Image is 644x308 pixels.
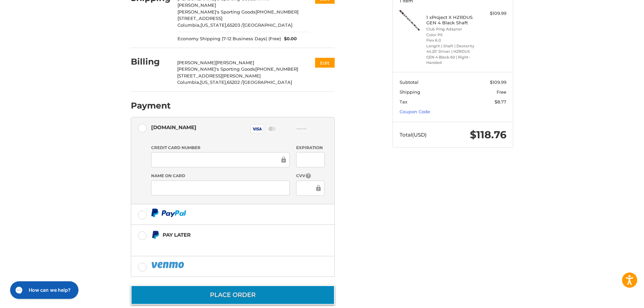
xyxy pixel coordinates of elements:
span: Columbia, [177,22,200,28]
span: [US_STATE], [200,79,227,85]
span: Free [497,89,506,95]
a: Coupon Code [400,109,430,114]
span: [STREET_ADDRESS] [177,16,222,21]
iframe: Gorgias live chat messenger [7,279,80,301]
h2: Payment [131,100,171,111]
iframe: PayPal Message 1 [151,242,292,248]
h2: Billing [131,56,170,67]
span: [GEOGRAPHIC_DATA] [243,22,292,28]
span: [US_STATE], [200,22,227,28]
label: Credit Card Number [151,145,290,151]
span: $109.99 [490,79,506,85]
div: [DOMAIN_NAME] [151,122,196,133]
span: [PERSON_NAME]'s Sporting Goods [177,66,255,72]
li: Length | Shaft | Dexterity 44.25" Driver | HZRDUS GEN 4 Black 60 | Right-Handed [426,43,478,66]
span: Subtotal [400,79,419,85]
span: $8.77 [495,99,506,104]
h4: 1 x Project X HZRDUS GEN 4 Black Shaft [426,15,478,26]
img: PayPal icon [151,209,186,217]
span: $118.76 [470,128,506,141]
span: 65203 / [227,22,243,28]
span: [STREET_ADDRESS][PERSON_NAME] [177,73,261,78]
img: Pay Later icon [151,231,160,239]
label: CVV [296,173,324,179]
span: Tax [400,99,407,104]
span: Economy Shipping (7-12 Business Days) (Free) [177,35,281,42]
div: Pay Later [163,229,292,240]
span: Shipping [400,89,420,95]
span: [PHONE_NUMBER] [256,9,299,15]
label: Name on Card [151,173,290,179]
span: 65202 / [227,79,243,85]
div: $109.99 [480,10,506,17]
span: [PERSON_NAME] [177,60,216,65]
li: Color PX [426,32,478,38]
li: Club Ping Adapter [426,26,478,32]
span: Columbia, [177,79,200,85]
img: PayPal icon [151,261,186,269]
button: Edit [315,58,335,68]
span: $0.00 [281,35,297,42]
span: [PERSON_NAME]'s Sporting Goods [177,9,256,15]
span: [PHONE_NUMBER] [255,66,298,72]
span: [GEOGRAPHIC_DATA] [243,79,292,85]
label: Expiration [296,145,324,151]
span: [PERSON_NAME] [216,60,254,65]
button: Place Order [131,285,335,305]
span: Total (USD) [400,132,427,138]
li: Flex 6.0 [426,38,478,43]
